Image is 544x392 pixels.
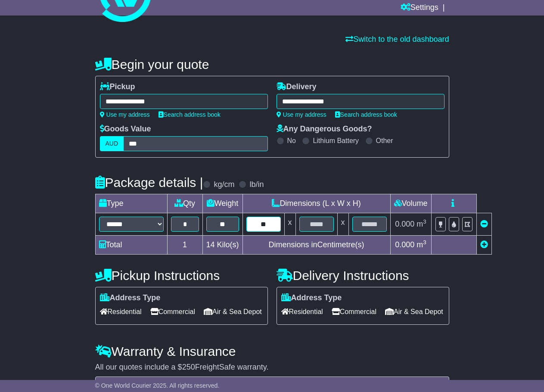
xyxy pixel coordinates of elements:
[281,305,323,318] span: Residential
[395,240,414,249] span: 0.000
[480,240,488,249] a: Add new item
[100,136,124,151] label: AUD
[95,363,449,372] div: All our quotes include a $ FreightSafe warranty.
[277,268,449,283] h4: Delivery Instructions
[95,382,220,389] span: © One World Courier 2025. All rights reserved.
[417,240,426,249] span: m
[376,137,393,145] label: Other
[395,220,414,228] span: 0.000
[277,82,317,92] label: Delivery
[345,35,449,44] a: Switch to the old dashboard
[277,124,372,134] label: Any Dangerous Goods?
[423,239,426,246] sup: 3
[242,194,390,213] td: Dimensions (L x W x H)
[167,194,202,213] td: Qty
[337,213,348,236] td: x
[335,111,397,118] a: Search address book
[249,180,264,190] label: lb/in
[277,111,326,118] a: Use my address
[401,1,438,16] a: Settings
[390,194,431,213] td: Volume
[423,218,426,225] sup: 3
[95,57,449,72] h4: Begin your quote
[100,305,142,318] span: Residential
[206,240,215,249] span: 14
[95,175,203,190] h4: Package details |
[95,236,167,255] td: Total
[242,236,390,255] td: Dimensions in Centimetre(s)
[281,293,342,303] label: Address Type
[287,137,296,145] label: No
[214,180,234,190] label: kg/cm
[100,82,135,92] label: Pickup
[95,268,268,283] h4: Pickup Instructions
[202,194,242,213] td: Weight
[480,220,488,228] a: Remove this item
[150,305,195,318] span: Commercial
[95,194,167,213] td: Type
[159,111,221,118] a: Search address book
[100,293,161,303] label: Address Type
[284,213,295,236] td: x
[417,220,426,228] span: m
[204,305,262,318] span: Air & Sea Depot
[202,236,242,255] td: Kilo(s)
[313,137,359,145] label: Lithium Battery
[95,344,449,358] h4: Warranty & Insurance
[167,236,202,255] td: 1
[100,124,151,134] label: Goods Value
[385,305,443,318] span: Air & Sea Depot
[332,305,376,318] span: Commercial
[100,111,150,118] a: Use my address
[182,363,195,371] span: 250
